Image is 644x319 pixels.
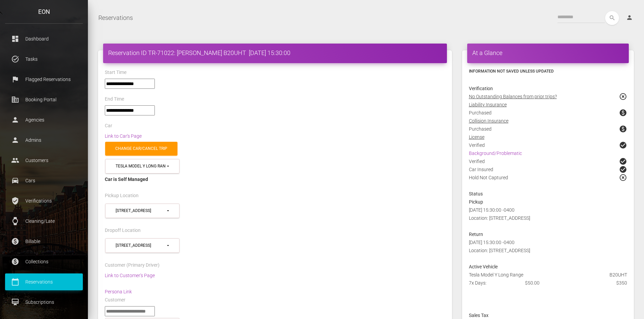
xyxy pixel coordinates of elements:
a: Persona Link [105,289,132,294]
h6: Information not saved unless updated [469,68,627,74]
strong: Status [469,191,483,196]
strong: Verification [469,86,493,91]
label: Dropoff Location [105,227,141,234]
div: Verified [464,141,632,149]
p: Subscriptions [10,297,78,307]
a: Background/Problematic [469,151,522,156]
p: Booking Portal [10,95,78,105]
label: Customer (Primary Driver) [105,262,160,269]
p: Cleaning/Late [10,216,78,226]
span: B20UHT [610,271,627,279]
p: Billable [10,236,78,246]
strong: Active Vehicle [469,264,498,269]
a: person Admins [5,132,83,149]
p: Collections [10,257,78,267]
span: paid [619,109,627,117]
a: Link to Car's Page [105,133,142,139]
u: No Outstanding Balances from prior trips? [469,94,557,99]
strong: Pickup [469,199,483,205]
a: watch Cleaning/Late [5,213,83,230]
strong: Return [469,232,483,237]
p: Agencies [10,115,78,125]
div: Car is Self Managed [105,175,445,183]
p: Tasks [10,54,78,64]
a: drive_eta Cars [5,172,83,189]
a: calendar_today Reservations [5,273,83,290]
a: verified_user Verifications [5,192,83,209]
a: Change car/cancel trip [105,142,177,156]
a: person [621,11,639,25]
a: Link to Customer's Page [105,273,155,278]
div: [STREET_ADDRESS] [116,243,166,248]
a: paid Billable [5,233,83,250]
a: flag Flagged Reservations [5,71,83,88]
div: Purchased [464,125,632,133]
p: Verifications [10,196,78,206]
div: Hold Not Captured [464,174,632,190]
a: corporate_fare Booking Portal [5,91,83,108]
button: search [605,11,619,25]
a: paid Collections [5,253,83,270]
span: paid [619,125,627,133]
h4: At a Glance [472,49,624,57]
u: Liability Insurance [469,102,507,107]
span: [DATE] 15:30:00 -0400 Location: [STREET_ADDRESS] [469,207,530,221]
span: check_circle [619,165,627,174]
div: 7x Days: [464,279,520,287]
strong: Sales Tax [469,313,488,318]
span: [DATE] 15:30:00 -0400 Location: [STREET_ADDRESS] [469,240,530,253]
div: Car Insured [464,165,632,174]
div: Purchased [464,109,632,117]
p: Cars [10,176,78,186]
a: people Customers [5,152,83,169]
a: Reservations [98,9,133,26]
div: Tesla Model Y Long Range [464,271,632,279]
label: End Time [105,96,124,103]
p: Dashboard [10,34,78,44]
a: person Agencies [5,111,83,128]
label: Customer [105,297,125,303]
label: Car [105,123,112,129]
u: Collision Insurance [469,118,508,124]
button: 610 Exterior Street, The Bronx (10451) [105,204,180,218]
a: card_membership Subscriptions [5,294,83,311]
p: Flagged Reservations [10,74,78,84]
button: Tesla Model Y Long Range (B20UHT in 10451) [105,159,180,174]
a: task_alt Tasks [5,51,83,68]
span: $350 [616,279,627,287]
span: check_circle [619,141,627,149]
div: Verified [464,157,632,165]
u: License [469,134,484,140]
h4: Reservation ID TR-71022: [PERSON_NAME] B20UHT [DATE] 15:30:00 [108,49,442,57]
div: [STREET_ADDRESS] [116,208,166,214]
button: 610 Exterior Street, The Bronx (10451) [105,238,180,253]
label: Pickup Location [105,192,139,199]
i: person [626,14,633,21]
div: Tesla Model Y Long Range (B20UHT in 10451) [116,163,166,169]
span: highlight_off [619,174,627,182]
label: Start Time [105,69,126,76]
span: highlight_off [619,92,627,101]
p: Customers [10,155,78,165]
span: check_circle [619,157,627,165]
div: $50.00 [520,279,576,287]
p: Reservations [10,277,78,287]
p: Admins [10,135,78,145]
a: dashboard Dashboard [5,30,83,47]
